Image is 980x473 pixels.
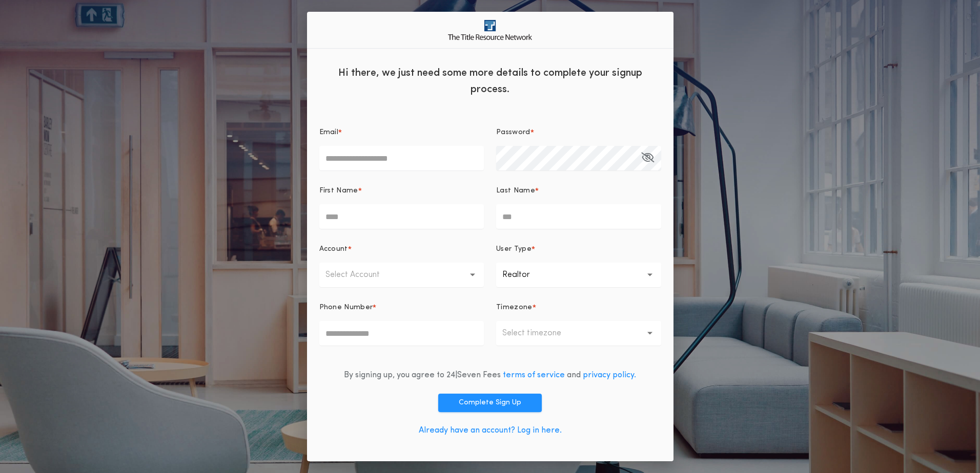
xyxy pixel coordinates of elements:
p: Phone Number [319,303,373,313]
p: Select timezone [502,327,578,339]
p: Realtor [502,269,546,281]
img: logo [448,20,532,40]
button: Select timezone [496,321,661,346]
p: Account [319,244,348,254]
input: Password* [496,146,661,170]
button: Select Account [319,263,484,287]
button: Password* [641,146,654,170]
p: Last Name [496,186,535,196]
button: Realtor [496,263,661,287]
input: Email* [319,146,484,170]
div: By signing up, you agree to 24|Seven Fees and [344,369,636,381]
p: User Type [496,244,532,254]
a: privacy policy. [583,371,636,379]
p: Timezone [496,303,533,313]
a: Already have an account? Log in here. [419,426,562,435]
p: Email [319,127,339,138]
p: Password [496,127,530,138]
p: Select Account [325,269,396,281]
div: Hi there, we just need some more details to complete your signup process. [307,57,673,103]
input: First Name* [319,204,484,229]
a: terms of service [503,371,565,379]
input: Last Name* [496,204,661,229]
button: Complete Sign Up [438,394,542,412]
p: First Name [319,186,358,196]
input: Phone Number* [319,321,484,346]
